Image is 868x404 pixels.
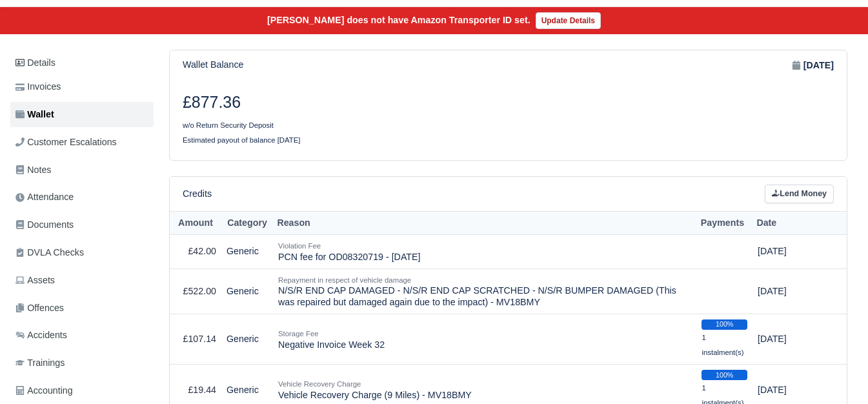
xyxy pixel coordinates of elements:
td: Generic [221,235,273,269]
th: Date [752,211,836,235]
a: Trainings [10,350,154,376]
a: Accidents [10,323,154,348]
span: Notes [15,163,51,177]
h3: £877.36 [183,93,499,112]
a: Accounting [10,378,154,403]
span: Customer Escalations [15,135,117,150]
small: Repayment in respect of vehicle damage [278,276,411,284]
th: Payments [696,211,752,235]
a: Lend Money [765,185,834,203]
span: Accounting [15,383,73,398]
a: DVLA Checks [10,240,154,265]
td: [DATE] [752,314,836,365]
a: Documents [10,212,154,237]
td: £107.14 [170,314,221,365]
td: £522.00 [170,268,221,314]
a: Customer Escalations [10,130,154,155]
small: Estimated payout of balance [DATE] [183,136,301,144]
a: Assets [10,268,154,293]
strong: [DATE] [803,58,834,73]
td: £42.00 [170,235,221,269]
span: Invoices [15,79,61,94]
small: 1 instalment(s) [701,334,743,356]
small: Storage Fee [278,330,319,338]
small: Vehicle Recovery Charge [278,380,361,388]
span: Documents [15,217,74,232]
a: Wallet [10,102,154,127]
small: Violation Fee [278,242,321,250]
span: Offences [15,301,64,316]
td: [DATE] [752,268,836,314]
span: Attendance [15,190,74,205]
small: w/o Return Security Deposit [183,121,274,129]
span: Trainings [15,356,65,370]
td: PCN fee for OD08320719 - [DATE] [273,235,696,269]
a: Offences [10,296,154,321]
a: Notes [10,157,154,183]
a: Details [10,51,154,75]
div: 100% [701,370,747,380]
h6: Wallet Balance [183,59,243,70]
a: Update Details [536,12,601,29]
span: DVLA Checks [15,245,84,260]
th: Amount [170,211,221,235]
div: 100% [701,319,747,330]
a: Attendance [10,185,154,210]
span: Wallet [15,107,54,122]
td: [DATE] [752,235,836,269]
th: Category [221,211,273,235]
td: Negative Invoice Week 32 [273,314,696,365]
span: Accidents [15,328,67,343]
td: Generic [221,314,273,365]
td: N/S/R END CAP DAMAGED - N/S/R END CAP SCRATCHED - N/S/R BUMPER DAMAGED (This was repaired but dam... [273,268,696,314]
h6: Credits [183,188,212,199]
span: Assets [15,273,55,288]
th: Reason [273,211,696,235]
td: Generic [221,268,273,314]
a: Invoices [10,74,154,99]
iframe: Chat Widget [803,342,868,404]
